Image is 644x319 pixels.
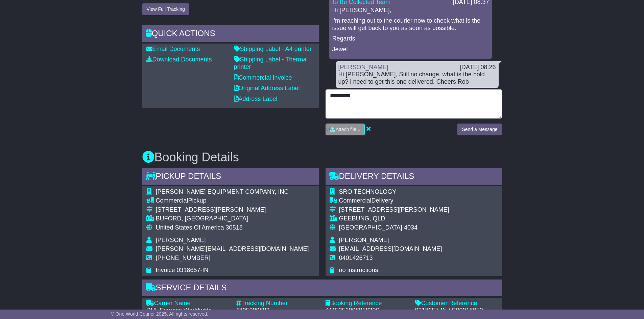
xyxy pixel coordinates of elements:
[234,74,292,81] a: Commercial Invoice
[332,17,488,32] p: I'm reaching out to the courier now to check what is the issue will get back to you as soon as po...
[234,56,308,70] a: Shipping Label - Thermal printer
[339,197,372,204] span: Commercial
[156,206,309,214] div: [STREET_ADDRESS][PERSON_NAME]
[142,3,189,15] button: View Full Tracking
[146,56,212,63] a: Download Documents
[457,124,502,135] button: Send a Message
[332,7,488,14] p: Hi [PERSON_NAME],
[339,224,402,231] span: [GEOGRAPHIC_DATA]
[236,300,319,307] div: Tracking Number
[338,64,388,71] a: [PERSON_NAME]
[234,46,312,52] a: Shipping Label - A4 printer
[326,168,502,186] div: Delivery Details
[142,151,502,164] h3: Booking Details
[460,64,496,71] div: [DATE] 08:26
[338,71,496,85] div: Hi [PERSON_NAME], Still no change, what is the hold up? i need to get this one delivered. Cheers Rob
[339,206,449,214] div: [STREET_ADDRESS][PERSON_NAME]
[156,197,309,205] div: Pickup
[146,46,200,52] a: Email Documents
[156,197,188,204] span: Commercial
[339,188,397,195] span: SRO TECHNOLOGY
[326,300,408,307] div: Booking Reference
[226,224,243,231] span: 30518
[234,85,300,91] a: Original Address Label
[142,280,502,298] div: Service Details
[415,300,498,307] div: Customer Reference
[404,224,418,231] span: 4034
[234,96,278,102] a: Address Label
[339,245,442,252] span: [EMAIL_ADDRESS][DOMAIN_NAME]
[339,267,378,273] span: no instructions
[415,307,498,314] div: 0318657-IN / S00018052
[339,215,449,222] div: GEEBUNG, QLD
[332,46,488,53] p: Jewel
[236,307,319,314] div: 4805909883
[339,255,373,261] span: 0401426713
[339,237,389,243] span: [PERSON_NAME]
[146,300,229,307] div: Carrier Name
[156,237,206,243] span: [PERSON_NAME]
[156,224,224,231] span: United States Of America
[142,168,319,186] div: Pickup Details
[339,197,449,205] div: Delivery
[142,25,319,44] div: Quick Actions
[111,311,209,317] span: © One World Courier 2025. All rights reserved.
[156,215,309,222] div: BUFORD, [GEOGRAPHIC_DATA]
[156,245,309,252] span: [PERSON_NAME][EMAIL_ADDRESS][DOMAIN_NAME]
[332,35,488,43] p: Regards,
[156,255,211,261] span: [PHONE_NUMBER]
[156,188,289,195] span: [PERSON_NAME] EQUIPMENT COMPANY, INC
[156,267,209,273] span: Invoice 0318657-IN
[326,307,408,314] div: AME251008018206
